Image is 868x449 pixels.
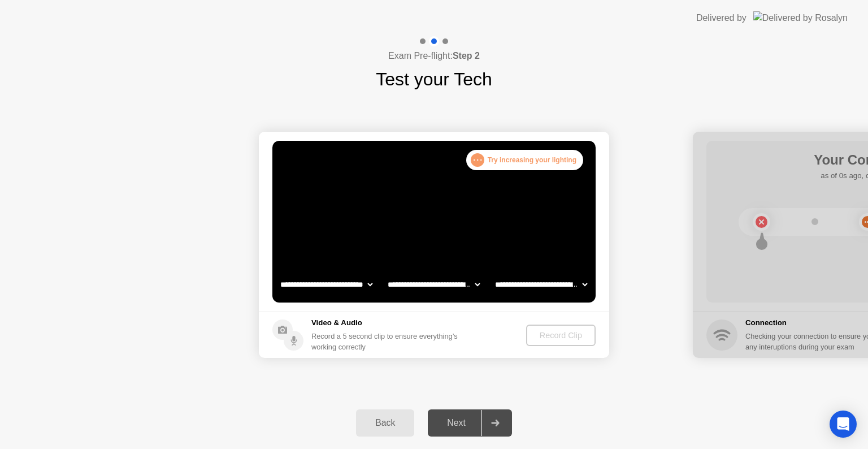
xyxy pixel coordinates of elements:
[311,317,462,329] h5: Video & Audio
[278,273,375,296] select: Available cameras
[428,409,512,437] button: Next
[356,409,414,437] button: Back
[471,153,484,167] div: . . .
[359,418,411,428] div: Back
[388,49,480,63] h4: Exam Pre-flight:
[311,331,462,352] div: Record a 5 second clip to ensure everything’s working correctly
[431,418,481,428] div: Next
[696,11,747,25] div: Delivered by
[830,411,857,438] div: Open Intercom Messenger
[453,51,480,61] b: Step 2
[385,273,482,296] select: Available speakers
[466,150,583,170] div: Try increasing your lighting
[376,66,492,93] h1: Test your Tech
[526,325,596,346] button: Record Clip
[753,11,848,24] img: Delivered by Rosalyn
[531,331,591,340] div: Record Clip
[493,273,589,296] select: Available microphones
